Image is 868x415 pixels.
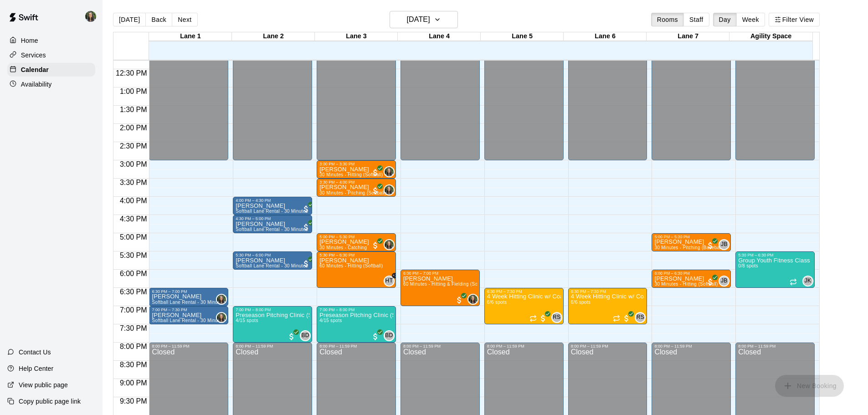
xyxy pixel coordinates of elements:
[553,313,560,322] span: RS
[635,312,646,323] div: Ridge Staff
[118,124,149,132] span: 2:00 PM
[654,235,692,239] div: 5:00 PM – 5:30 PM
[385,167,394,176] img: Megan MacDonald
[19,397,81,406] p: Copy public page link
[371,186,380,195] span: All customers have paid
[387,184,395,195] span: Megan MacDonald
[317,160,396,179] div: 3:00 PM – 3:30 PM: Ainsley Brisbin
[713,13,737,26] button: Day
[216,294,227,305] div: Megan MacDonald
[487,344,527,348] div: 8:00 PM – 11:59 PM
[317,179,396,197] div: 3:30 PM – 4:00 PM: Ainsley Brisbin
[571,300,591,305] span: 6/6 spots filled
[7,34,95,47] a: Home
[729,32,812,41] div: Agility Space
[233,215,312,233] div: 4:30 PM – 5:00 PM: Rylin McDaniel
[19,380,68,389] p: View public page
[19,364,53,373] p: Help Center
[319,190,386,195] span: 30 Minutes - Pitching (Softball)
[7,48,95,62] a: Services
[233,251,312,270] div: 5:30 PM – 6:00 PM: Hannah Seipt
[233,306,312,343] div: 7:00 PM – 8:00 PM: Preseason Pitching Clinic (Softball)
[654,282,718,287] span: 30 Minutes - Hitting (Softball)
[21,65,49,74] p: Calendar
[319,172,383,177] span: 30 Minutes - Hitting (Softball)
[118,233,149,241] span: 5:00 PM
[152,300,224,305] span: Softball Lane Rental - 30 Minutes
[654,344,694,348] div: 8:00 PM – 11:59 PM
[21,80,52,89] p: Availability
[468,295,478,304] img: Megan MacDonald
[302,259,311,268] span: All customers have paid
[217,313,226,322] img: Megan MacDonald
[551,312,562,323] div: Ridge Staff
[118,215,149,223] span: 4:30 PM
[19,348,51,357] p: Contact Us
[319,162,357,166] div: 3:00 PM – 3:30 PM
[319,235,357,239] div: 5:00 PM – 5:30 PM
[385,185,394,195] img: Megan MacDonald
[152,289,189,294] div: 6:30 PM – 7:00 PM
[568,288,647,324] div: 6:30 PM – 7:30 PM: 4 Week Hitting Clinic w/ Coach Veronica 10-14 y/o
[467,294,478,305] div: Megan MacDonald
[613,315,620,322] span: Recurring event
[21,51,46,60] p: Services
[118,142,149,150] span: 2:30 PM
[118,197,149,205] span: 4:00 PM
[652,233,731,251] div: 5:00 PM – 5:30 PM: Xavier Thomas
[236,318,258,323] span: 4/15 spots filled
[651,13,684,26] button: Rooms
[390,11,458,28] button: [DATE]
[719,276,729,287] div: Joseph Bauserman
[471,294,478,305] span: Megan MacDonald
[236,263,308,268] span: Softball Lane Rental - 30 Minutes
[236,307,273,312] div: 7:00 PM – 8:00 PM
[152,344,191,348] div: 8:00 PM – 11:59 PM
[387,330,395,341] span: Bryce Dahnert
[654,245,724,250] span: 30 Minutes - Pitching (Baseball)
[236,209,308,214] span: Softball Lane Rental - 30 Minutes
[118,288,149,296] span: 6:30 PM
[7,77,95,91] a: Availability
[722,276,729,287] span: Joseph Bauserman
[149,288,228,306] div: 6:30 PM – 7:00 PM: Ruth MacDonald
[622,314,631,323] span: All customers have paid
[539,314,548,323] span: All customers have paid
[319,263,383,268] span: 60 Minutes - Hitting (Softball)
[236,344,275,348] div: 8:00 PM – 11:59 PM
[385,240,394,249] img: Megan MacDonald
[481,32,564,41] div: Lane 5
[385,331,393,340] span: BD
[118,179,149,186] span: 3:30 PM
[647,32,729,41] div: Lane 7
[455,296,464,305] span: All customers have paid
[564,32,647,41] div: Lane 6
[802,276,813,287] div: Jarett Kelchner
[317,251,396,288] div: 5:30 PM – 6:30 PM: Ruth MacDonald
[217,295,226,304] img: Megan MacDonald
[113,69,149,77] span: 12:30 PM
[384,276,395,287] div: Hannah Thomas
[317,233,396,251] div: 5:00 PM – 5:30 PM: Anjelica Groncki
[118,397,149,405] span: 9:30 PM
[722,239,729,250] span: Joseph Bauserman
[152,307,189,312] div: 7:00 PM – 7:30 PM
[319,253,357,257] div: 5:30 PM – 6:30 PM
[319,318,342,323] span: 4/15 spots filled
[7,63,95,77] a: Calendar
[236,253,273,257] div: 5:30 PM – 6:00 PM
[555,312,562,323] span: Ridge Staff
[738,253,776,257] div: 5:30 PM – 6:30 PM
[571,289,608,294] div: 6:30 PM – 7:30 PM
[384,330,395,341] div: Bryce Dahnert
[118,324,149,332] span: 7:30 PM
[319,245,367,250] span: 30 Minutes - Catching
[236,216,273,221] div: 4:30 PM – 5:00 PM
[529,315,537,322] span: Recurring event
[302,205,311,214] span: All customers have paid
[113,13,146,26] button: [DATE]
[319,180,357,184] div: 3:30 PM – 4:00 PM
